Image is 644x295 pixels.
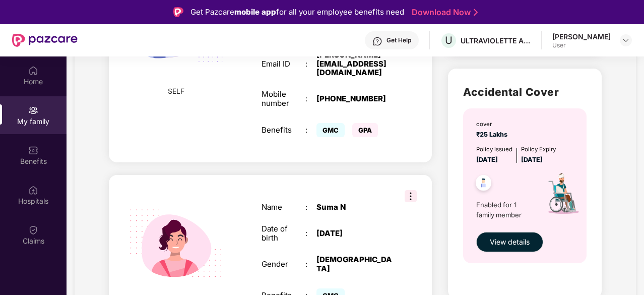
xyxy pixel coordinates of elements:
[476,131,510,138] span: ₹25 Lakhs
[622,36,630,44] img: svg+xml;base64,PHN2ZyBpZD0iRHJvcGRvd24tMzJ4MzIiIHhtbG5zPSJodHRwOi8vd3d3LnczLm9yZy8yMDAwL3N2ZyIgd2...
[521,156,543,163] span: [DATE]
[12,34,78,47] img: New Pazcare Logo
[534,165,591,227] img: icon
[262,224,305,243] div: Date of birth
[305,126,316,135] div: :
[405,190,417,202] img: svg+xml;base64,PHN2ZyB3aWR0aD0iMzIiIGhlaWdodD0iMzIiIHZpZXdCb3g9IjAgMCAzMiAzMiIgZmlsbD0ibm9uZSIgeG...
[262,126,305,135] div: Benefits
[262,90,305,108] div: Mobile number
[490,237,530,248] span: View details
[463,84,586,100] h2: Accidental Cover
[474,7,478,18] img: Stroke
[521,145,556,154] div: Policy Expiry
[352,123,378,137] span: GPA
[234,7,276,17] strong: mobile app
[262,260,305,269] div: Gender
[476,145,512,154] div: Policy issued
[445,34,453,46] span: U
[476,232,543,252] button: View details
[461,36,531,45] div: ULTRAVIOLETTE AUTOMOTIVE PRIVATE LIMITED
[305,229,316,238] div: :
[552,32,611,41] div: [PERSON_NAME]
[316,94,393,103] div: [PHONE_NUMBER]
[305,203,316,212] div: :
[316,229,393,238] div: [DATE]
[316,203,393,212] div: Suma N
[476,156,498,163] span: [DATE]
[173,7,183,17] img: Logo
[28,66,38,76] img: svg+xml;base64,PHN2ZyBpZD0iSG9tZSIgeG1sbnM9Imh0dHA6Ly93d3cudzMub3JnLzIwMDAvc3ZnIiB3aWR0aD0iMjAiIG...
[372,36,382,46] img: svg+xml;base64,PHN2ZyBpZD0iSGVscC0zMngzMiIgeG1sbnM9Imh0dHA6Ly93d3cudzMub3JnLzIwMDAvc3ZnIiB3aWR0aD...
[476,200,534,220] span: Enabled for 1 family member
[412,7,475,18] a: Download Now
[471,172,496,197] img: svg+xml;base64,PHN2ZyB4bWxucz0iaHR0cDovL3d3dy53My5vcmcvMjAwMC9zdmciIHdpZHRoPSI0OC45NDMiIGhlaWdodD...
[262,203,305,212] div: Name
[305,94,316,103] div: :
[28,185,38,195] img: svg+xml;base64,PHN2ZyBpZD0iSG9zcGl0YWxzIiB4bWxucz0iaHR0cDovL3d3dy53My5vcmcvMjAwMC9zdmciIHdpZHRoPS...
[28,105,38,115] img: svg+xml;base64,PHN2ZyB3aWR0aD0iMjAiIGhlaWdodD0iMjAiIHZpZXdCb3g9IjAgMCAyMCAyMCIgZmlsbD0ibm9uZSIgeG...
[316,123,345,137] span: GMC
[316,50,393,78] div: [PERSON_NAME][EMAIL_ADDRESS][DOMAIN_NAME]
[190,6,404,18] div: Get Pazcare for all your employee benefits need
[387,36,411,44] div: Get Help
[305,260,316,269] div: :
[28,145,38,155] img: svg+xml;base64,PHN2ZyBpZD0iQmVuZWZpdHMiIHhtbG5zPSJodHRwOi8vd3d3LnczLm9yZy8yMDAwL3N2ZyIgd2lkdGg9Ij...
[316,255,393,273] div: [DEMOGRAPHIC_DATA]
[168,86,184,97] span: SELF
[305,60,316,69] div: :
[476,120,510,129] div: cover
[262,60,305,69] div: Email ID
[28,225,38,235] img: svg+xml;base64,PHN2ZyBpZD0iQ2xhaW0iIHhtbG5zPSJodHRwOi8vd3d3LnczLm9yZy8yMDAwL3N2ZyIgd2lkdGg9IjIwIi...
[552,41,611,49] div: User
